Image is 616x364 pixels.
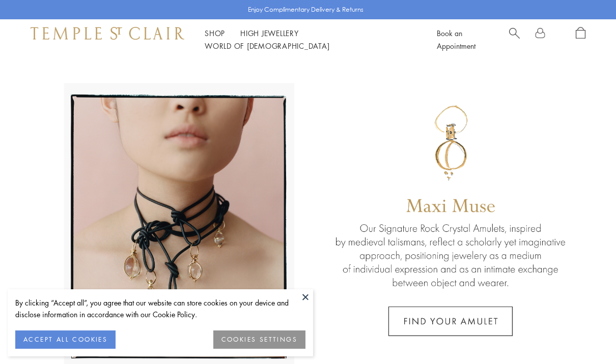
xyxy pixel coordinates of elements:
a: World of [DEMOGRAPHIC_DATA]World of [DEMOGRAPHIC_DATA] [205,41,329,51]
p: Enjoy Complimentary Delivery & Returns [248,5,363,15]
button: COOKIES SETTINGS [213,330,305,349]
a: Search [509,27,520,52]
button: ACCEPT ALL COOKIES [15,330,116,349]
a: ShopShop [205,28,225,38]
img: Temple St. Clair [31,27,184,39]
a: Book an Appointment [437,28,475,51]
a: High JewelleryHigh Jewellery [240,28,299,38]
div: By clicking “Accept all”, you agree that our website can store cookies on your device and disclos... [15,297,305,320]
a: Open Shopping Bag [576,27,585,52]
iframe: Gorgias live chat messenger [565,316,606,354]
nav: Main navigation [205,27,414,52]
